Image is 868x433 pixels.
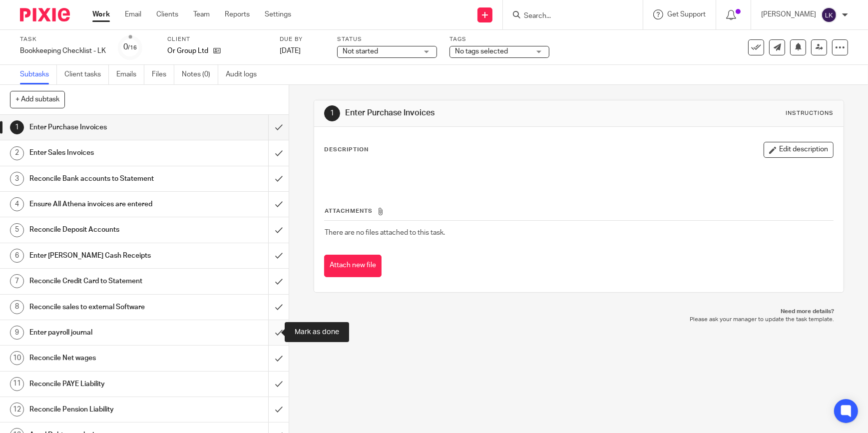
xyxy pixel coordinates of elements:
[324,255,382,277] button: Attach new file
[265,9,291,19] a: Settings
[182,65,218,84] a: Notes (0)
[125,9,141,19] a: Email
[116,65,144,84] a: Emails
[324,105,340,121] div: 1
[29,222,182,237] h1: Reconcile Deposit Accounts
[225,9,250,19] a: Reports
[10,120,24,134] div: 1
[337,35,437,43] label: Status
[152,65,174,84] a: Files
[29,145,182,160] h1: Enter Sales Invoices
[10,377,24,391] div: 11
[64,65,109,84] a: Client tasks
[156,9,178,19] a: Clients
[128,45,137,50] small: /16
[667,11,706,18] span: Get Support
[29,248,182,263] h1: Enter [PERSON_NAME] Cash Receipts
[10,249,24,263] div: 6
[20,35,106,43] label: Task
[449,35,549,43] label: Tags
[786,109,834,117] div: Instructions
[167,35,267,43] label: Client
[10,146,24,160] div: 2
[29,171,182,186] h1: Reconcile Bank accounts to Statement
[193,9,210,19] a: Team
[764,142,834,158] button: Edit description
[226,65,264,84] a: Audit logs
[29,300,182,315] h1: Reconcile sales to external Software
[167,46,208,56] p: Or Group Ltd
[455,48,508,55] span: No tags selected
[280,47,301,54] span: [DATE]
[324,146,369,154] p: Description
[761,9,816,19] p: [PERSON_NAME]
[10,351,24,365] div: 10
[10,197,24,211] div: 4
[124,41,137,53] div: 0
[10,274,24,288] div: 7
[29,351,182,366] h1: Reconcile Net wages
[29,402,182,417] h1: Reconcile Pension Liability
[10,172,24,186] div: 3
[20,46,106,56] div: Bookkeeping Checklist - LK
[10,403,24,417] div: 12
[29,377,182,392] h1: Reconcile PAYE Liability
[20,65,57,84] a: Subtasks
[10,300,24,314] div: 8
[325,208,373,214] span: Attachments
[821,7,837,23] img: svg%3E
[324,316,834,324] p: Please ask your manager to update the task template.
[523,12,613,21] input: Search
[29,325,182,340] h1: Enter payroll journal
[10,326,24,340] div: 9
[20,8,70,21] img: Pixie
[29,120,182,135] h1: Enter Purchase Invoices
[325,229,445,236] span: There are no files attached to this task.
[10,91,65,108] button: + Add subtask
[92,9,110,19] a: Work
[29,197,182,212] h1: Ensure All Athena invoices are entered
[10,223,24,237] div: 5
[324,308,834,316] p: Need more details?
[280,35,325,43] label: Due by
[343,48,378,55] span: Not started
[29,274,182,289] h1: Reconcile Credit Card to Statement
[345,108,600,118] h1: Enter Purchase Invoices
